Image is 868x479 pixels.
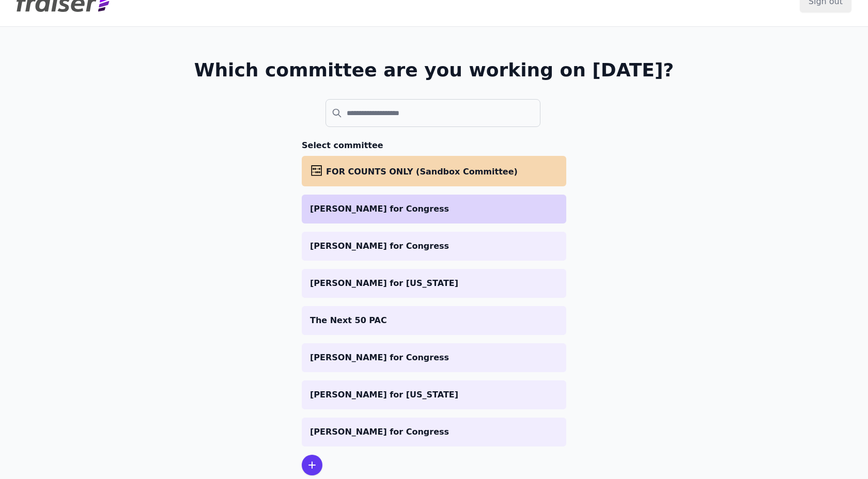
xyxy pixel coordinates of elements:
[326,167,518,177] span: FOR COUNTS ONLY (Sandbox Committee)
[310,426,558,438] p: [PERSON_NAME] for Congress
[310,314,558,327] p: The Next 50 PAC
[302,306,566,335] a: The Next 50 PAC
[302,269,566,298] a: [PERSON_NAME] for [US_STATE]
[302,195,566,223] a: [PERSON_NAME] for Congress
[194,60,674,81] h1: Which committee are you working on [DATE]?
[302,343,566,372] a: [PERSON_NAME] for Congress
[310,277,558,290] p: [PERSON_NAME] for [US_STATE]
[302,139,566,152] h3: Select committee
[302,232,566,261] a: [PERSON_NAME] for Congress
[302,156,566,186] a: FOR COUNTS ONLY (Sandbox Committee)
[310,203,558,215] p: [PERSON_NAME] for Congress
[302,418,566,446] a: [PERSON_NAME] for Congress
[310,352,558,364] p: [PERSON_NAME] for Congress
[310,240,558,252] p: [PERSON_NAME] for Congress
[302,380,566,409] a: [PERSON_NAME] for [US_STATE]
[310,389,558,401] p: [PERSON_NAME] for [US_STATE]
